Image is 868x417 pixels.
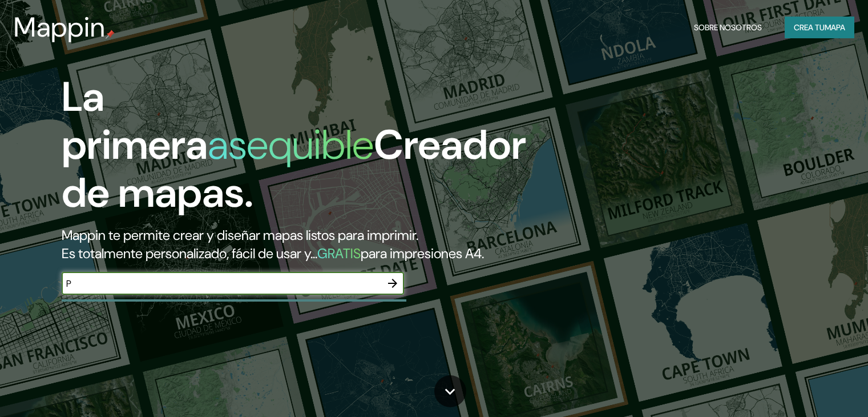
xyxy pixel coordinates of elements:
[106,30,115,39] img: pin de mapeo
[361,244,484,262] font: para impresiones A4.
[62,118,526,219] font: Creador de mapas.
[785,17,854,38] button: Crea tumapa
[62,244,317,262] font: Es totalmente personalizado, fácil de usar y...
[62,226,418,244] font: Mappin te permite crear y diseñar mapas listos para imprimir.
[62,277,381,290] input: Elige tu lugar favorito
[794,22,825,33] font: Crea tu
[689,17,766,38] button: Sobre nosotros
[317,244,361,262] font: GRATIS
[694,22,762,33] font: Sobre nosotros
[62,70,208,171] font: La primera
[766,372,855,404] iframe: Help widget launcher
[14,9,106,45] font: Mappin
[208,118,374,171] font: asequible
[825,22,845,33] font: mapa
